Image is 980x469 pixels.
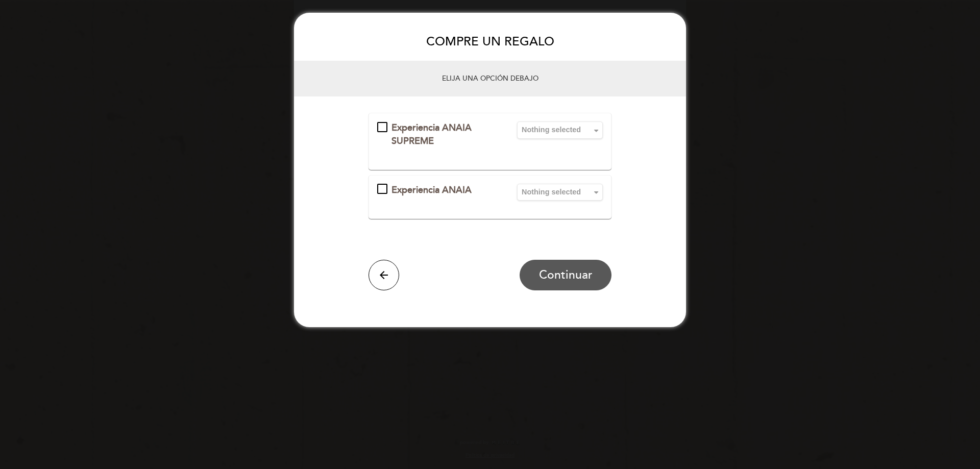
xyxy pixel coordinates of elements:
button: Nothing selected [517,121,603,138]
button: arrow_back [369,260,399,290]
div: ELIJA UNA OPCIÓN DEBAJO [306,66,674,91]
span: Nothing selected [522,187,598,197]
md-checkbox: Experiencia ANAIA [377,184,505,197]
h3: COMPRE UN REGALO [294,23,686,61]
span: Nothing selected [522,125,598,135]
md-checkbox: Experiencia ANAIA SUPREME [377,121,505,147]
i: arrow_back [378,269,390,281]
div: Experiencia ANAIA SUPREME [391,121,489,147]
span: Continuar [539,268,593,282]
button: Continuar [520,260,611,290]
div: Experiencia ANAIA [391,184,489,197]
button: Nothing selected [517,184,603,201]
